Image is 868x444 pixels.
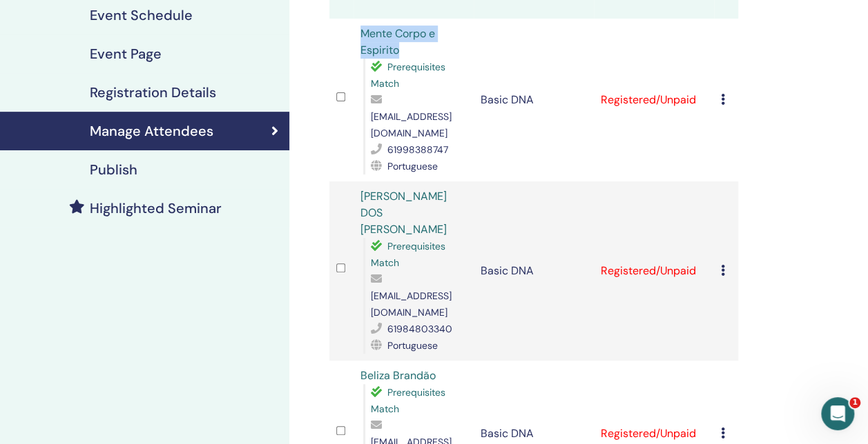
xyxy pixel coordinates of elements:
[90,161,137,178] h4: Publish
[371,240,445,269] span: Prerequisites Match
[387,143,448,156] span: 61998388747
[360,368,436,383] a: Beliza Brandão
[474,19,594,181] td: Basic DNA
[90,7,193,23] h4: Event Schedule
[821,397,854,430] iframe: Intercom live chat
[360,189,447,236] a: [PERSON_NAME] DOS [PERSON_NAME]
[371,290,452,319] span: [EMAIL_ADDRESS][DOMAIN_NAME]
[360,26,435,57] a: Mente Corpo e Espirito
[387,160,438,172] span: Portuguese
[90,46,162,62] h4: Event Page
[90,123,213,139] h4: Manage Attendees
[90,200,222,216] h4: Highlighted Seminar
[387,339,438,352] span: Portuguese
[474,181,594,361] td: Basic DNA
[371,61,445,90] span: Prerequisites Match
[849,397,860,408] span: 1
[371,386,445,415] span: Prerequisites Match
[371,110,452,139] span: [EMAIL_ADDRESS][DOMAIN_NAME]
[90,84,216,101] h4: Registration Details
[387,323,452,335] span: 61984803340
